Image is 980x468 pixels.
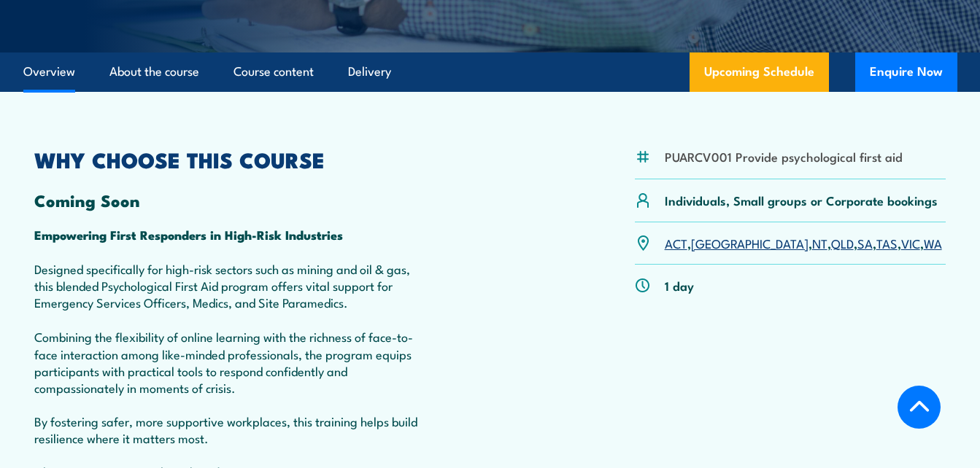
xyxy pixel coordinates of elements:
[665,235,942,251] p: , , , , , , ,
[34,225,343,244] strong: Empowering First Responders in High-Risk Industries
[665,234,687,251] a: ACT
[34,413,430,447] p: By fostering safer, more supportive workplaces, this training helps build resilience where it mat...
[34,149,430,168] h2: WHY CHOOSE THIS COURSE
[665,277,694,294] p: 1 day
[665,192,938,208] p: Individuals, Small groups or Corporate bookings
[924,234,942,251] a: WA
[690,52,829,92] a: Upcoming Schedule
[348,52,391,91] a: Delivery
[34,260,430,397] p: Designed specifically for high-risk sectors such as mining and oil & gas, this blended Psychologi...
[23,52,75,91] a: Overview
[857,234,873,251] a: SA
[831,234,854,251] a: QLD
[691,234,809,251] a: [GEOGRAPHIC_DATA]
[34,187,140,213] strong: Coming Soon
[901,234,920,251] a: VIC
[876,234,898,251] a: TAS
[665,148,903,165] li: PUARCV001 Provide psychological first aid
[855,52,957,92] button: Enquire Now
[812,234,827,251] a: NT
[234,52,314,91] a: Course content
[109,52,199,91] a: About the course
